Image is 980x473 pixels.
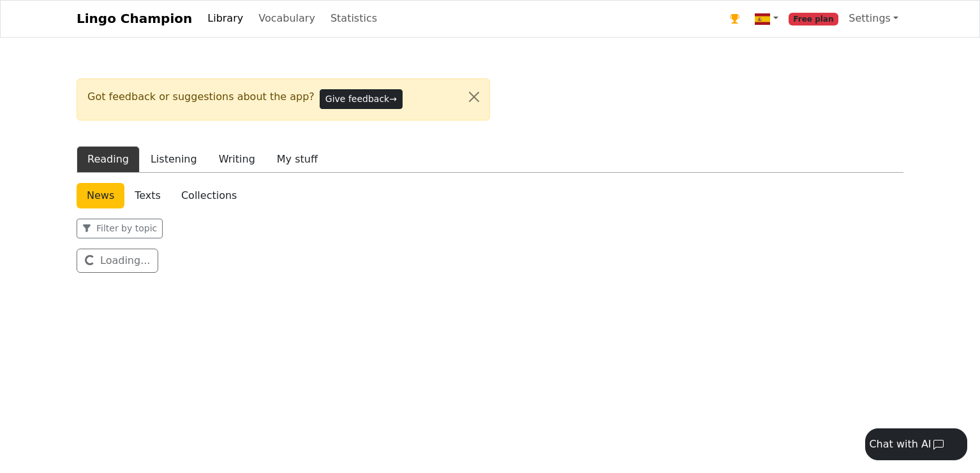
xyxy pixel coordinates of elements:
a: Collections [171,183,247,208]
div: Chat with AI [869,437,931,452]
img: es.svg [755,11,770,27]
button: Writing [208,146,266,173]
a: Statistics [325,6,382,31]
button: My stuff [266,146,329,173]
span: Got feedback or suggestions about the app? [87,89,315,105]
a: News [77,183,124,208]
a: Settings [843,6,903,31]
button: Close alert [459,79,489,115]
button: Reading [77,146,140,173]
button: Filter by topic [77,219,163,238]
a: Lingo Champion [77,6,192,31]
a: Texts [124,183,171,208]
a: Vocabulary [253,6,320,31]
button: Give feedback→ [320,89,403,109]
a: Free plan [783,6,844,32]
span: Free plan [789,13,839,25]
button: Listening [140,146,208,173]
button: Chat with AI [865,428,967,460]
a: Library [202,6,248,31]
